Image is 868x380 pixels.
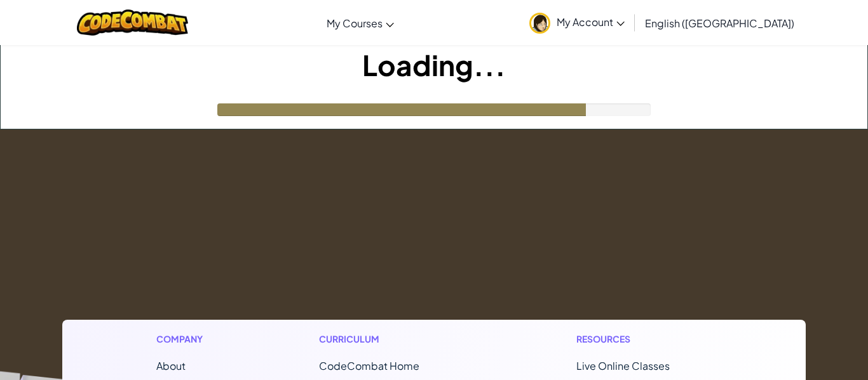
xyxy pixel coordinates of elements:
[156,359,186,372] a: About
[77,10,188,36] img: CodeCombat logo
[639,6,801,40] a: English ([GEOGRAPHIC_DATA])
[327,16,383,30] span: My Courses
[576,359,670,372] a: Live Online Classes
[1,45,867,84] h1: Loading...
[320,6,400,40] a: My Courses
[576,332,712,346] h1: Resources
[523,3,631,43] a: My Account
[319,332,473,346] h1: Curriculum
[645,16,794,30] span: English ([GEOGRAPHIC_DATA])
[156,332,215,346] h1: Company
[529,13,550,34] img: avatar
[557,15,625,29] span: My Account
[319,359,419,372] span: CodeCombat Home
